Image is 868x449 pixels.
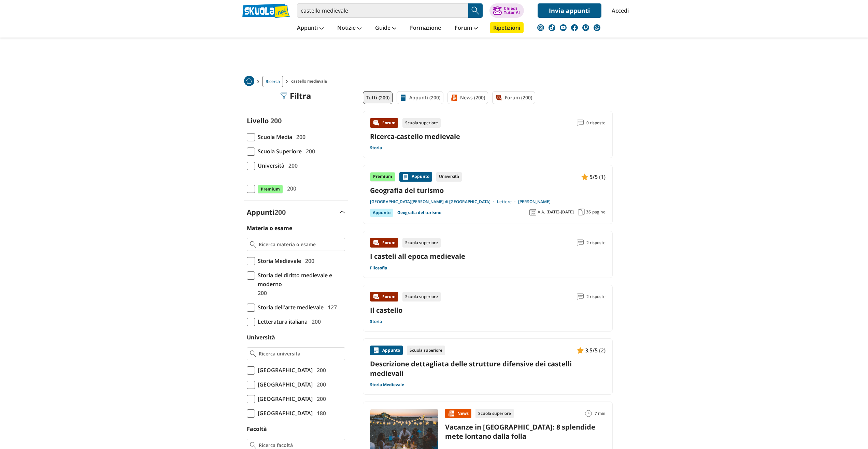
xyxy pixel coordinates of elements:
[586,118,606,128] span: 0 risposte
[314,394,326,403] span: 200
[340,211,345,213] img: Apri e chiudi sezione
[247,224,292,232] label: Materia o esame
[247,116,269,125] label: Livello
[259,350,342,357] input: Ricerca universita
[373,347,380,354] img: Appunti contenuto
[370,209,393,217] div: Appunto
[489,3,524,18] button: ChiediTutor AI
[247,208,286,217] label: Appunti
[451,94,457,101] img: News filtro contenuto
[490,22,524,33] a: Ripetizioni
[262,76,283,87] a: Ricerca
[255,303,324,312] span: Storia dell'arte medievale
[538,3,601,18] a: Invia appunti
[286,161,298,170] span: 200
[529,209,536,215] img: Anno accademico
[373,293,380,300] img: Forum contenuto
[255,394,313,403] span: [GEOGRAPHIC_DATA]
[577,120,584,126] img: Commenti lettura
[255,317,308,326] span: Letteratura italiana
[258,185,283,194] span: Premium
[255,409,313,418] span: [GEOGRAPHIC_DATA]
[504,6,520,15] div: Chiedi Tutor AI
[399,172,432,182] div: Appunto
[448,410,455,417] img: News contenuto
[578,209,585,215] img: Pagine
[255,147,302,156] span: Scuola Superiore
[255,132,292,141] span: Scuola Media
[581,173,588,180] img: Appunti contenuto
[560,24,567,31] img: youtube
[370,265,387,271] a: Filosofia
[370,382,404,388] a: Storia Medievale
[577,293,584,300] img: Commenti lettura
[586,292,606,301] span: 2 risposte
[255,271,345,289] span: Storia del diritto medievale e moderno
[309,317,321,326] span: 200
[370,118,398,128] div: Forum
[397,209,441,217] a: Geografia del turismo
[244,76,254,87] a: Home
[538,209,545,215] span: A.A.
[370,252,465,261] a: I casteli all epoca medievale
[577,347,584,354] img: Appunti contenuto
[577,239,584,246] img: Commenti lettura
[303,147,315,156] span: 200
[571,24,578,31] img: facebook
[325,303,337,312] span: 127
[585,410,592,417] img: Tempo lettura
[373,239,380,246] img: Forum contenuto
[595,409,606,418] span: 7 min
[291,76,330,87] span: castello medievale
[492,91,535,104] a: Forum (200)
[402,173,409,180] img: Appunti contenuto
[250,442,256,449] img: Ricerca facoltà
[373,120,380,126] img: Forum contenuto
[402,118,441,128] div: Scuola superiore
[255,380,313,389] span: [GEOGRAPHIC_DATA]
[370,145,382,151] a: Storia
[370,359,606,378] a: Descrizione dettagliata delle strutture difensive dei castelli medievali
[250,350,256,357] img: Ricerca universita
[407,346,445,355] div: Scuola superiore
[255,289,267,297] span: 200
[592,209,606,215] span: pagine
[475,409,514,418] div: Scuola superiore
[582,24,589,31] img: twitch
[586,209,591,215] span: 36
[447,91,488,104] a: News (200)
[250,241,256,248] img: Ricerca materia o esame
[436,172,462,182] div: Università
[402,238,441,248] div: Scuola superiore
[495,94,502,101] img: Forum filtro contenuto
[314,366,326,375] span: 200
[370,199,497,205] a: [GEOGRAPHIC_DATA][PERSON_NAME] di [GEOGRAPHIC_DATA]
[247,334,275,341] label: Università
[470,5,481,16] img: Cerca appunti, riassunti o versioni
[363,91,393,104] a: Tutti (200)
[314,380,326,389] span: 200
[255,161,284,170] span: Università
[274,208,286,217] span: 200
[314,409,326,418] span: 180
[445,409,471,418] div: News
[247,425,267,433] label: Facoltà
[546,209,574,215] span: [DATE]-[DATE]
[373,22,398,34] a: Guide
[280,91,311,101] div: Filtra
[497,199,518,205] a: Lettere
[280,93,287,99] img: Filtra filtri mobile
[370,319,382,324] a: Storia
[518,199,551,205] a: [PERSON_NAME]
[549,24,555,31] img: tiktok
[599,346,606,355] span: (2)
[585,346,598,355] span: 3.5/5
[336,22,363,34] a: Notizie
[612,3,626,18] a: Accedi
[302,256,314,265] span: 200
[297,3,468,18] input: Cerca appunti, riassunti o versioni
[402,292,441,301] div: Scuola superiore
[468,3,483,18] button: Search Button
[370,306,402,315] a: Il castello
